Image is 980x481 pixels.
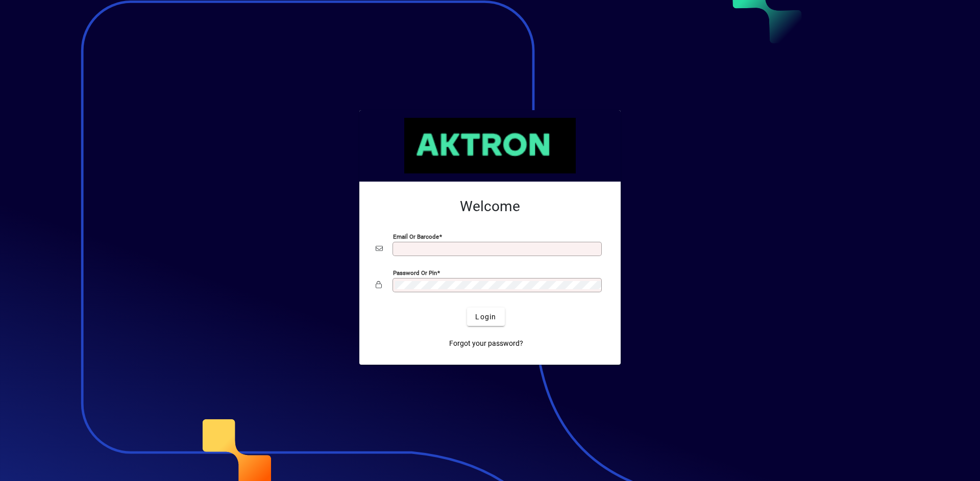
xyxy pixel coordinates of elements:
mat-label: Password or Pin [393,269,437,276]
span: Forgot your password? [449,338,523,349]
h2: Welcome [376,198,604,215]
mat-label: Email or Barcode [393,233,439,240]
button: Login [467,308,504,326]
a: Forgot your password? [445,334,527,352]
span: Login [475,312,496,322]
